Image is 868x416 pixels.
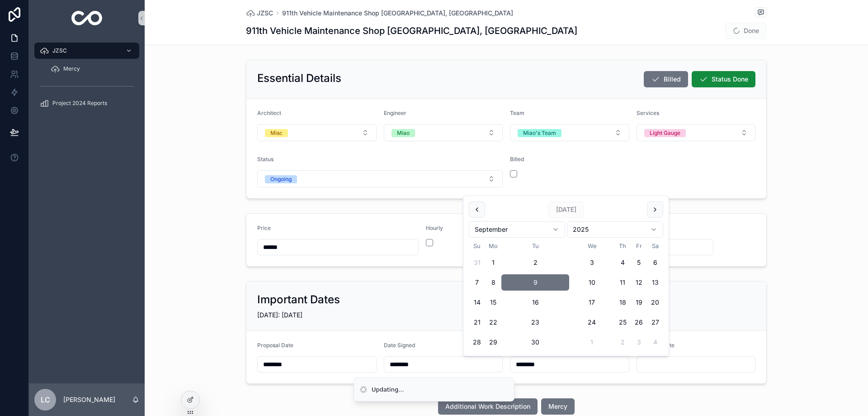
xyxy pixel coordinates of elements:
[397,129,410,137] div: Miao
[647,241,663,251] th: Saturday
[257,292,340,307] h2: Important Dates
[63,65,80,72] span: Mercy
[257,170,503,187] button: Select Button
[282,9,513,18] a: 911th Vehicle Maintenance Shop [GEOGRAPHIC_DATA], [GEOGRAPHIC_DATA]
[510,110,524,116] span: Team
[29,36,145,123] div: scrollable content
[631,241,647,251] th: Friday
[631,294,647,311] button: Friday, September 19th, 2025
[527,274,543,291] button: Today, Tuesday, September 9th, 2025, selected
[584,274,600,291] button: Wednesday, September 10th, 2025
[384,110,406,116] span: Engineer
[631,314,647,330] button: Friday, September 26th, 2025
[485,241,501,251] th: Monday
[257,342,293,349] span: Proposal Date
[527,294,543,311] button: Tuesday, September 16th, 2025
[257,225,271,231] span: Price
[63,395,115,404] p: [PERSON_NAME]
[469,241,485,251] th: Sunday
[485,334,501,350] button: Monday, September 29th, 2025
[257,71,341,86] h2: Essential Details
[631,334,647,350] button: Friday, October 3rd, 2025
[637,124,756,141] button: Select Button
[692,71,755,87] button: Status Done
[469,254,485,271] button: Sunday, August 31st, 2025
[614,294,631,311] button: Thursday, September 18th, 2025
[270,175,292,183] div: Ongoing
[52,100,107,107] span: Project 2024 Reports
[34,95,139,111] a: Project 2024 Reports
[712,75,748,84] span: Status Done
[647,254,663,271] button: Saturday, September 6th, 2025
[384,342,415,349] span: Date Signed
[372,385,404,394] div: Updating...
[614,254,631,271] button: Thursday, September 4th, 2025
[438,398,538,415] button: Additional Work Description
[41,394,50,405] span: LC
[614,241,631,251] th: Thursday
[527,334,543,350] button: Tuesday, September 30th, 2025
[246,24,577,37] h1: 911th Vehicle Maintenance Shop [GEOGRAPHIC_DATA], [GEOGRAPHIC_DATA]
[527,254,543,271] button: Tuesday, September 2nd, 2025
[584,334,600,350] button: Wednesday, October 1st, 2025
[527,314,543,330] button: Tuesday, September 23rd, 2025
[637,110,659,116] span: Services
[469,294,485,311] button: Sunday, September 14th, 2025
[650,129,680,137] div: Light Gauge
[644,71,688,87] button: Billed
[485,274,501,291] button: Monday, September 8th, 2025
[246,9,273,18] a: JZSC
[584,314,600,330] button: Wednesday, September 24th, 2025
[270,129,283,137] div: Misc
[257,124,377,141] button: Select Button
[45,61,139,77] a: Mercy
[384,124,503,141] button: Select Button
[445,402,530,411] span: Additional Work Description
[257,9,273,18] span: JZSC
[614,274,631,291] button: Thursday, September 11th, 2025
[257,311,302,319] span: [DATE]: [DATE]
[647,274,663,291] button: Saturday, September 13th, 2025
[257,156,274,163] span: Status
[510,156,524,163] span: Billed
[523,129,556,137] div: Miao's Team
[469,274,485,291] button: Sunday, September 7th, 2025
[501,241,569,251] th: Tuesday
[71,11,103,25] img: App logo
[614,314,631,330] button: Thursday, September 25th, 2025
[485,294,501,311] button: Monday, September 15th, 2025
[664,75,681,84] span: Billed
[34,43,139,59] a: JZSC
[548,402,567,411] span: Mercy
[485,314,501,330] button: Monday, September 22nd, 2025
[541,398,575,415] button: Mercy
[647,334,663,350] button: Saturday, October 4th, 2025
[631,254,647,271] button: Friday, September 5th, 2025
[426,225,443,231] span: Hourly
[52,47,67,54] span: JZSC
[257,110,281,116] span: Architect
[469,314,485,330] button: Sunday, September 21st, 2025
[614,334,631,350] button: Thursday, October 2nd, 2025
[469,241,663,350] table: September 2025
[510,124,629,141] button: Select Button
[584,254,600,271] button: Wednesday, September 3rd, 2025
[569,241,614,251] th: Wednesday
[647,314,663,330] button: Saturday, September 27th, 2025
[485,254,501,271] button: Monday, September 1st, 2025
[631,274,647,291] button: Friday, September 12th, 2025
[584,294,600,311] button: Wednesday, September 17th, 2025
[469,334,485,350] button: Sunday, September 28th, 2025
[647,294,663,311] button: Saturday, September 20th, 2025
